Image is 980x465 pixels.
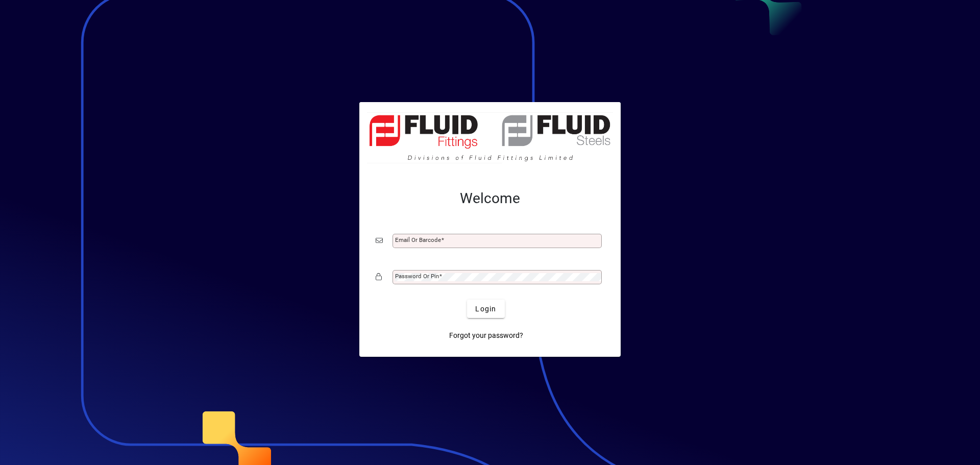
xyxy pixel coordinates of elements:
span: Forgot your password? [449,330,523,341]
button: Login [467,300,504,318]
span: Login [475,304,496,314]
mat-label: Password or Pin [395,273,439,280]
mat-label: Email or Barcode [395,236,441,243]
h2: Welcome [376,190,604,207]
a: Forgot your password? [445,326,527,345]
